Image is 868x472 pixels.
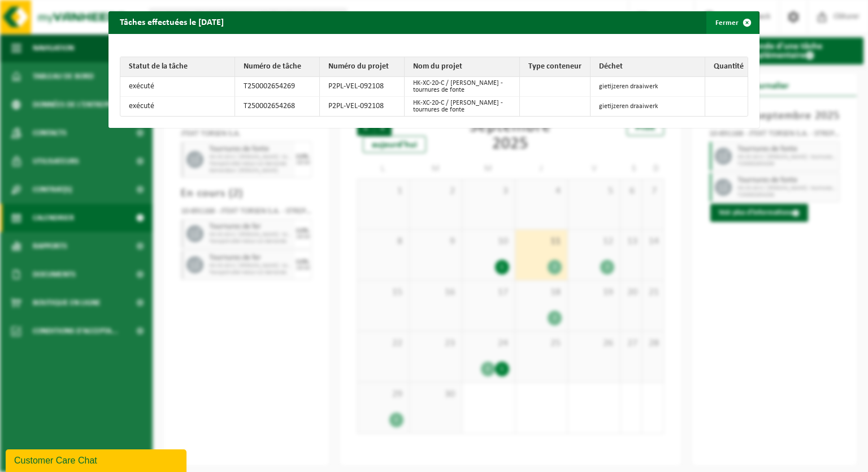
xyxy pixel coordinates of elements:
[520,57,591,77] th: Type conteneur
[235,97,320,116] td: T250002654268
[320,97,405,116] td: P2PL-VEL-092108
[591,97,705,116] td: gietijzeren draaiwerk
[108,11,235,33] h2: Tâches effectuées le [DATE]
[591,77,705,97] td: gietijzeren draaiwerk
[120,77,235,97] td: exécuté
[405,77,519,97] td: HK-XC-20-C / [PERSON_NAME] - tournures de fonte
[6,447,189,472] iframe: chat widget
[120,57,235,77] th: Statut de la tâche
[235,77,320,97] td: T250002654269
[706,11,758,34] button: Fermer
[405,97,519,116] td: HK-XC-20-C / [PERSON_NAME] - tournures de fonte
[320,57,405,77] th: Numéro du projet
[405,57,519,77] th: Nom du projet
[120,97,235,116] td: exécuté
[320,77,405,97] td: P2PL-VEL-092108
[705,57,748,77] th: Quantité
[235,57,320,77] th: Numéro de tâche
[591,57,705,77] th: Déchet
